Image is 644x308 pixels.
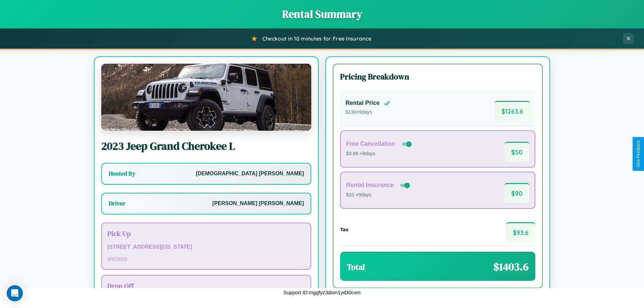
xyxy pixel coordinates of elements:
span: $ 93.6 [506,222,535,242]
h1: Rental Summary [7,7,637,21]
p: [STREET_ADDRESS][US_STATE] [107,242,305,252]
p: Support ID: mggfyz3dom1yd30cvm [283,288,361,297]
h3: Pricing Breakdown [340,71,535,82]
h3: Total [347,261,365,272]
p: [PERSON_NAME] [PERSON_NAME] [212,199,304,208]
span: Checkout in 10 minutes for Free Insurance [262,35,371,42]
div: Open Intercom Messenger [7,285,23,301]
p: 5 / 4 / 2026 [107,254,305,263]
span: $ 90 [504,183,529,203]
p: [DEMOGRAPHIC_DATA] [PERSON_NAME] [196,169,304,179]
h2: 2023 Jeep Grand Cherokee L [101,139,311,153]
h3: Pick Up [107,229,305,238]
h4: Rental Insurance [346,182,394,189]
h4: Tax [340,227,348,232]
div: Give Feedback [636,140,641,168]
h4: Rental Price [345,100,380,107]
span: $ 1263.6 [495,101,530,121]
h4: Free Cancellation [346,140,395,147]
span: $ 1403.6 [493,259,529,274]
p: $3.99 × 9 days [346,149,413,158]
p: $10 × 9 days [346,191,411,199]
img: Jeep Grand Cherokee L [101,64,311,131]
h3: Drop Off [107,281,305,291]
span: $ 50 [504,142,529,162]
h3: Driver [109,199,125,207]
p: $ 130 × 9 days [345,108,390,117]
h3: Hosted By [109,170,135,178]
